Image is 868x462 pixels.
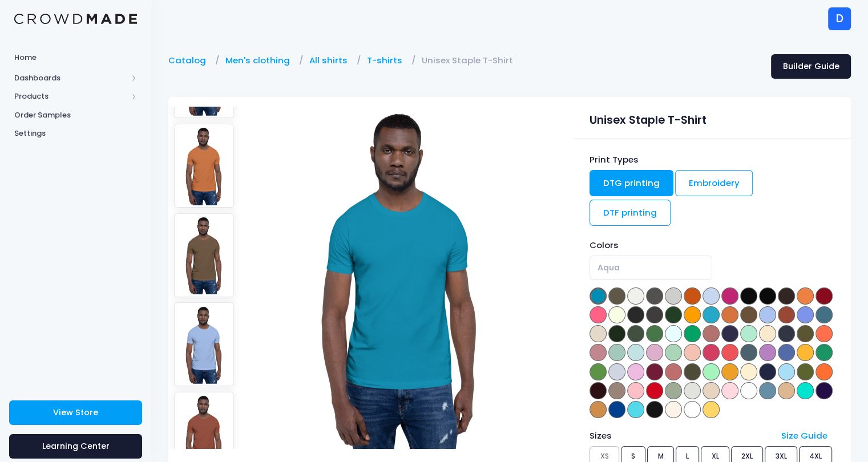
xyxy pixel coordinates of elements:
span: Aqua [590,256,712,280]
div: D [828,7,851,30]
span: Learning Center [42,440,110,452]
a: Size Guide [781,429,827,441]
span: View Store [53,407,98,418]
div: Colors [590,239,834,252]
a: DTF printing [590,200,671,226]
a: Catalog [168,54,212,67]
span: Order Samples [14,110,137,121]
img: Logo [14,14,137,25]
span: Aqua [597,262,620,274]
div: Unisex Staple T-Shirt [590,107,834,129]
span: Home [14,52,137,63]
span: Settings [14,128,137,139]
span: Products [14,91,127,102]
a: Builder Guide [771,54,851,79]
a: Learning Center [9,434,142,459]
a: Men's clothing [225,54,296,67]
div: Print Types [590,153,834,166]
div: Sizes [584,429,776,442]
a: T-shirts [367,54,408,67]
a: Embroidery [675,170,753,196]
a: View Store [9,400,142,425]
a: Unisex Staple T-Shirt [422,54,519,67]
span: Dashboards [14,72,127,84]
a: All shirts [309,54,353,67]
a: DTG printing [590,170,673,196]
